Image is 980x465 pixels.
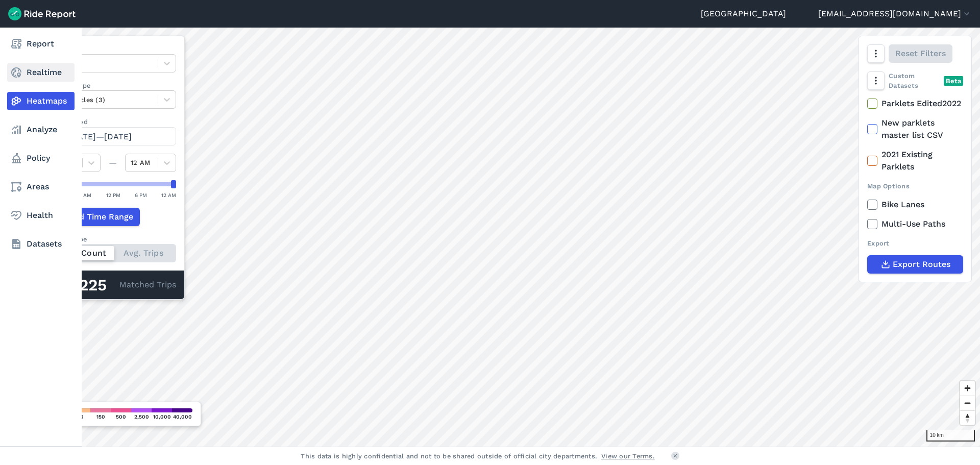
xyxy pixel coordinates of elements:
[101,157,125,169] div: —
[867,97,963,110] label: Parklets Edited2022
[161,190,176,200] div: 12 AM
[867,255,963,274] button: Export Routes
[7,35,75,53] a: Report
[601,451,655,461] a: View our Terms.
[68,132,132,141] span: [DATE]—[DATE]
[867,149,963,173] label: 2021 Existing Parklets
[7,120,75,139] a: Analyze
[50,44,176,54] label: Data Type
[960,396,975,410] button: Zoom out
[701,8,786,20] a: [GEOGRAPHIC_DATA]
[867,199,963,211] label: Bike Lanes
[944,76,963,86] div: Beta
[889,44,952,63] button: Reset Filters
[7,206,75,225] a: Health
[895,47,946,60] span: Reset Filters
[50,117,176,127] label: Data Period
[926,430,975,442] div: 10 km
[867,218,963,230] label: Multi-Use Paths
[7,235,75,253] a: Datasets
[41,271,184,299] div: Matched Trips
[867,181,963,191] div: Map Options
[33,28,980,447] canvas: Map
[50,279,119,292] div: 719,225
[7,149,75,167] a: Policy
[50,127,176,145] button: [DATE]—[DATE]
[50,208,140,226] button: Add Time Range
[50,234,176,244] div: Count Type
[8,7,76,20] img: Ride Report
[960,381,975,396] button: Zoom in
[867,71,963,90] div: Custom Datasets
[79,190,91,200] div: 6 AM
[50,81,176,90] label: Vehicle Type
[867,117,963,141] label: New parklets master list CSV
[960,410,975,425] button: Reset bearing to north
[68,211,133,223] span: Add Time Range
[7,178,75,196] a: Areas
[106,190,120,200] div: 12 PM
[893,258,950,271] span: Export Routes
[7,92,75,110] a: Heatmaps
[818,8,972,20] button: [EMAIL_ADDRESS][DOMAIN_NAME]
[135,190,147,200] div: 6 PM
[7,63,75,82] a: Realtime
[867,238,963,248] div: Export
